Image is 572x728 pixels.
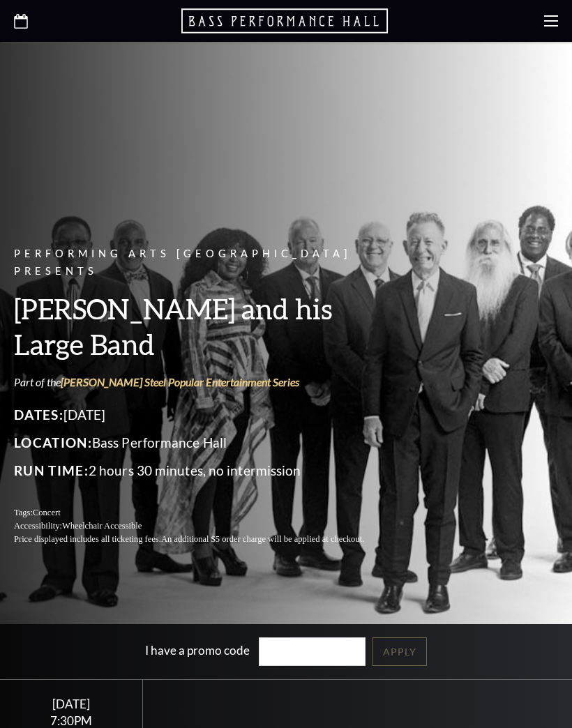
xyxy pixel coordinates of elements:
[17,715,126,727] div: 7:30PM
[14,245,398,280] p: Performing Arts [GEOGRAPHIC_DATA] Presents
[14,460,398,482] p: 2 hours 30 minutes, no intermission
[14,374,398,390] p: Part of the
[14,407,63,423] span: Dates:
[14,520,398,533] p: Accessibility:
[14,434,92,450] span: Location:
[14,506,398,520] p: Tags:
[62,521,142,531] span: Wheelchair Accessible
[161,534,364,544] span: An additional $5 order charge will be applied at checkout.
[33,508,61,517] span: Concert
[14,404,398,426] p: [DATE]
[145,643,250,658] label: I have a promo code
[14,462,89,478] span: Run Time:
[17,697,126,711] div: [DATE]
[61,375,299,388] a: [PERSON_NAME] Steel Popular Entertainment Series
[14,432,398,454] p: Bass Performance Hall
[14,533,398,546] p: Price displayed includes all ticketing fees.
[14,291,398,362] h3: [PERSON_NAME] and his Large Band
